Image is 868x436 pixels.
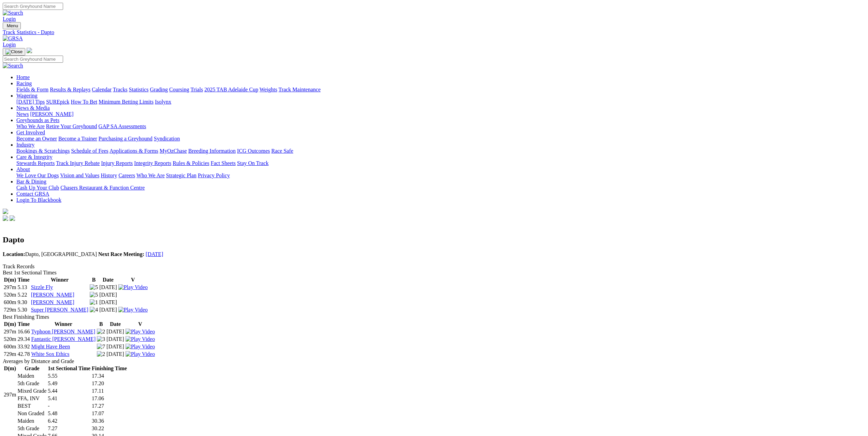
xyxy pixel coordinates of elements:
text: [DATE] [106,329,124,334]
a: Login [3,42,16,47]
div: Best Finishing Times [3,314,865,320]
th: Date [106,321,124,328]
th: D(m) [3,365,16,372]
a: Injury Reports [101,160,133,166]
td: Non Graded [17,410,47,417]
h2: Dapto [3,235,865,244]
img: logo-grsa-white.png [3,209,8,214]
a: Integrity Reports [134,160,171,166]
a: [PERSON_NAME] [31,292,74,298]
img: GRSA [3,35,23,42]
a: Fields & Form [16,87,48,92]
text: [DATE] [106,336,124,342]
img: 2 [97,351,105,357]
a: Racing [16,80,32,86]
a: Might Have Been [31,344,70,349]
b: Location: [3,251,25,257]
a: Grading [150,87,168,92]
text: 5.22 [17,292,27,298]
a: Get Involved [16,130,45,135]
a: Schedule of Fees [71,148,108,154]
div: About [16,172,865,179]
text: 5.13 [17,284,27,290]
img: Play Video [126,344,155,350]
img: 3 [97,336,105,342]
img: Play Video [126,329,155,335]
input: Search [3,56,63,63]
a: Trials [190,87,203,92]
td: 729m [3,306,16,313]
text: [DATE] [99,284,117,290]
td: 297m [3,328,16,335]
a: Fantastic [PERSON_NAME] [31,336,95,342]
th: Finishing Time [91,365,127,372]
a: Isolynx [155,99,171,105]
text: 42.78 [17,351,30,357]
td: 297m [3,373,16,417]
a: GAP SA Assessments [99,123,146,129]
a: Bar & Dining [16,179,46,184]
img: facebook.svg [3,215,8,221]
a: ICG Outcomes [237,148,270,154]
th: V [118,276,148,283]
th: V [125,321,155,328]
input: Search [3,3,63,10]
div: Racing [16,87,865,93]
td: 5th Grade [17,380,47,387]
a: Become an Owner [16,136,57,141]
a: Industry [16,142,34,148]
div: Bar & Dining [16,185,865,191]
a: Statistics [129,87,149,92]
a: Login [3,16,16,22]
img: Play Video [126,336,155,342]
a: Strategic Plan [166,172,196,178]
a: Weights [260,87,277,92]
th: Winner [31,276,89,283]
div: Best 1st Sectional Times [3,270,865,276]
a: View replay [126,336,155,342]
a: Minimum Betting Limits [99,99,153,105]
a: [PERSON_NAME] [31,299,74,305]
text: 5.30 [17,307,27,313]
img: 7 [97,344,105,350]
img: Close [5,49,23,55]
td: 5.44 [47,388,91,394]
a: Who We Are [16,123,45,129]
a: [DATE] [146,251,163,257]
img: 5 [90,284,98,290]
th: Winner [31,321,96,328]
a: Vision and Values [60,172,99,178]
td: 600m [3,343,16,350]
th: Time [17,321,30,328]
a: Become a Trainer [58,136,97,141]
td: 30.36 [91,418,127,424]
a: SUREpick [46,99,69,105]
img: 4 [90,307,98,313]
img: Play Video [118,284,148,290]
a: Fact Sheets [211,160,236,166]
td: 17.11 [91,388,127,394]
th: D(m) [3,321,16,328]
div: Greyhounds as Pets [16,123,865,130]
img: 2 [97,329,105,335]
a: Retire Your Greyhound [46,123,97,129]
a: News [16,111,29,117]
img: logo-grsa-white.png [27,48,32,53]
a: We Love Our Dogs [16,172,59,178]
a: Track Injury Rebate [56,160,100,166]
td: 17.20 [91,380,127,387]
div: Wagering [16,99,865,105]
img: 1 [90,299,98,305]
a: View replay [126,351,155,357]
a: News & Media [16,105,50,111]
div: Averages by Distance and Grade [3,358,865,364]
a: Purchasing a Greyhound [99,136,152,141]
a: How To Bet [71,99,98,105]
span: Menu [7,23,18,28]
td: 5.55 [47,373,91,379]
a: Typhoon [PERSON_NAME] [31,329,95,334]
td: 5.48 [47,410,91,417]
a: Coursing [169,87,189,92]
div: Track Statistics - Dapto [3,29,865,35]
td: 17.34 [91,373,127,379]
